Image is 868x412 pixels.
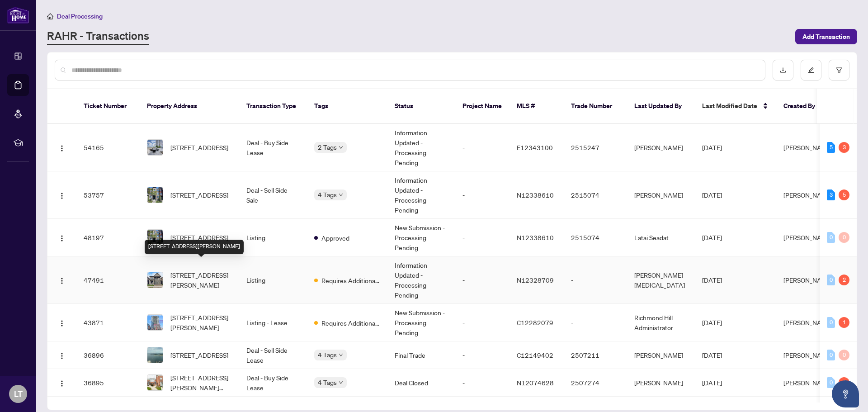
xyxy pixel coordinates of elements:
[702,379,722,387] span: [DATE]
[47,13,53,19] span: home
[783,379,832,387] span: [PERSON_NAME]
[170,190,228,200] span: [STREET_ADDRESS]
[76,89,140,124] th: Ticket Number
[808,67,814,73] span: edit
[702,318,722,327] span: [DATE]
[147,347,163,363] img: thumbnail-img
[780,67,786,73] span: download
[339,353,343,357] span: down
[58,277,66,284] img: Logo
[239,171,307,219] td: Deal - Sell Side Sale
[627,171,695,219] td: [PERSON_NAME]
[76,124,140,171] td: 54165
[387,256,455,304] td: Information Updated - Processing Pending
[170,373,232,393] span: [STREET_ADDRESS][PERSON_NAME][PERSON_NAME]
[55,348,69,362] button: Logo
[318,350,337,360] span: 4 Tags
[55,273,69,287] button: Logo
[387,341,455,369] td: Final Trade
[509,89,564,124] th: MLS #
[147,272,163,288] img: thumbnail-img
[776,89,830,124] th: Created By
[627,89,695,124] th: Last Updated By
[170,350,228,360] span: [STREET_ADDRESS]
[387,89,455,124] th: Status
[827,275,835,285] div: 0
[239,341,307,369] td: Deal - Sell Side Lease
[827,189,835,200] div: 3
[455,124,509,171] td: -
[827,142,835,153] div: 5
[564,171,627,219] td: 2515074
[564,341,627,369] td: 2507211
[783,318,832,327] span: [PERSON_NAME]
[239,369,307,397] td: Deal - Buy Side Lease
[307,89,387,124] th: Tags
[455,89,509,124] th: Project Name
[58,380,66,387] img: Logo
[517,318,553,327] span: C12282079
[239,124,307,171] td: Deal - Buy Side Lease
[147,140,163,155] img: thumbnail-img
[627,369,695,397] td: [PERSON_NAME]
[387,219,455,256] td: New Submission - Processing Pending
[318,142,337,152] span: 2 Tags
[76,219,140,256] td: 48197
[783,233,832,242] span: [PERSON_NAME]
[147,230,163,245] img: thumbnail-img
[339,193,343,197] span: down
[147,187,163,203] img: thumbnail-img
[564,219,627,256] td: 2515074
[76,304,140,341] td: 43871
[339,145,343,150] span: down
[627,256,695,304] td: [PERSON_NAME][MEDICAL_DATA]
[58,145,66,152] img: Logo
[827,377,835,388] div: 0
[783,276,832,284] span: [PERSON_NAME]
[839,350,849,360] div: 0
[829,60,849,81] button: filter
[387,124,455,171] td: Information Updated - Processing Pending
[58,320,66,327] img: Logo
[702,143,722,152] span: [DATE]
[58,192,66,199] img: Logo
[76,256,140,304] td: 47491
[827,317,835,328] div: 0
[517,379,554,387] span: N12074628
[455,256,509,304] td: -
[14,388,23,400] span: LT
[239,304,307,341] td: Listing - Lease
[7,7,29,24] img: logo
[55,140,69,155] button: Logo
[170,313,232,332] span: [STREET_ADDRESS][PERSON_NAME]
[832,380,859,407] button: Open asap
[455,341,509,369] td: -
[801,60,821,81] button: edit
[76,341,140,369] td: 36896
[455,304,509,341] td: -
[76,369,140,397] td: 36895
[58,352,66,360] img: Logo
[564,256,627,304] td: -
[627,341,695,369] td: [PERSON_NAME]
[827,350,835,360] div: 0
[627,124,695,171] td: [PERSON_NAME]
[170,270,232,290] span: [STREET_ADDRESS][PERSON_NAME]
[773,60,793,81] button: download
[839,317,849,328] div: 1
[76,171,140,219] td: 53757
[517,233,554,242] span: N12338610
[321,275,380,285] span: Requires Additional Docs
[795,29,857,44] button: Add Transaction
[140,89,239,124] th: Property Address
[170,232,228,242] span: [STREET_ADDRESS]
[839,189,849,200] div: 5
[702,276,722,284] span: [DATE]
[564,124,627,171] td: 2515247
[57,12,103,20] span: Deal Processing
[517,191,554,199] span: N12338610
[627,219,695,256] td: Latai Seadat
[145,240,244,254] div: [STREET_ADDRESS][PERSON_NAME]
[58,235,66,242] img: Logo
[802,29,850,44] span: Add Transaction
